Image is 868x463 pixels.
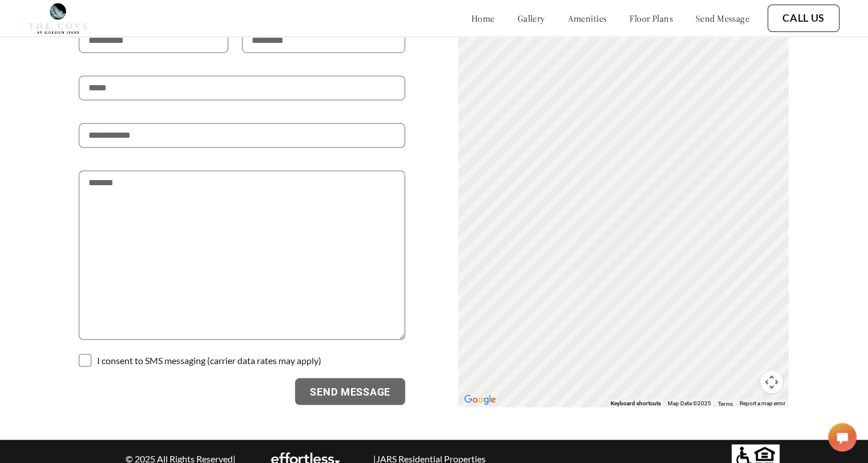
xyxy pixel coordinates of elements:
[718,400,733,406] a: Terms (opens in new tab)
[629,13,673,24] a: floor plans
[518,13,545,24] a: gallery
[461,392,499,407] img: Google
[760,370,783,393] button: Map camera controls
[696,13,749,24] a: send message
[568,13,607,24] a: amenities
[295,378,405,405] button: Send Message
[29,3,87,34] img: cove_at_golden_isles_logo.png
[768,5,839,32] button: Call Us
[668,400,711,406] span: Map Data ©2025
[611,399,661,407] button: Keyboard shortcuts
[461,392,499,407] a: Open this area in Google Maps (opens a new window)
[471,13,495,24] a: home
[740,400,785,406] a: Report a map error
[782,12,825,25] a: Call Us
